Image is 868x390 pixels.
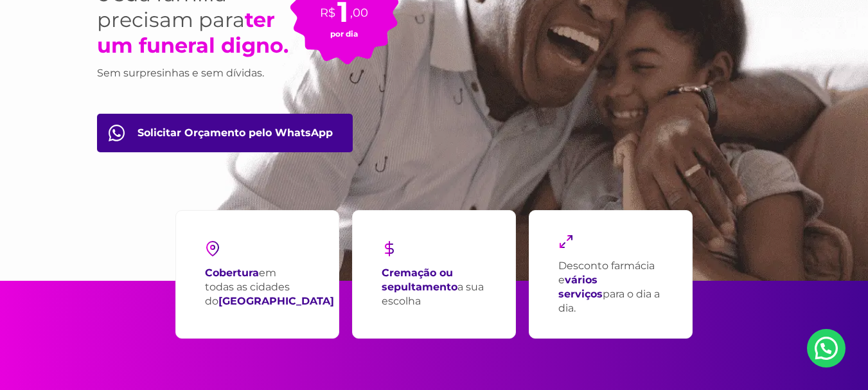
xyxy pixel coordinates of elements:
[205,241,220,256] img: pin
[382,267,457,293] strong: Cremação ou sepultamento
[97,65,290,82] h3: Sem surpresinhas e sem dívidas.
[558,274,603,300] strong: vários serviços
[97,114,353,152] a: Orçamento pelo WhatsApp btn-orcamento
[382,266,486,308] p: a sua escolha
[330,29,358,39] small: por dia
[558,234,574,249] img: maximize
[205,267,259,279] strong: Cobertura
[382,241,397,256] img: dollar
[218,295,334,307] strong: [GEOGRAPHIC_DATA]
[97,7,288,58] strong: ter um funeral digno.
[807,329,846,368] a: Nosso Whatsapp
[109,125,125,141] img: fale com consultor
[205,266,334,308] p: em todas as cidades do
[558,259,663,315] p: Desconto farmácia e para o dia a dia.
